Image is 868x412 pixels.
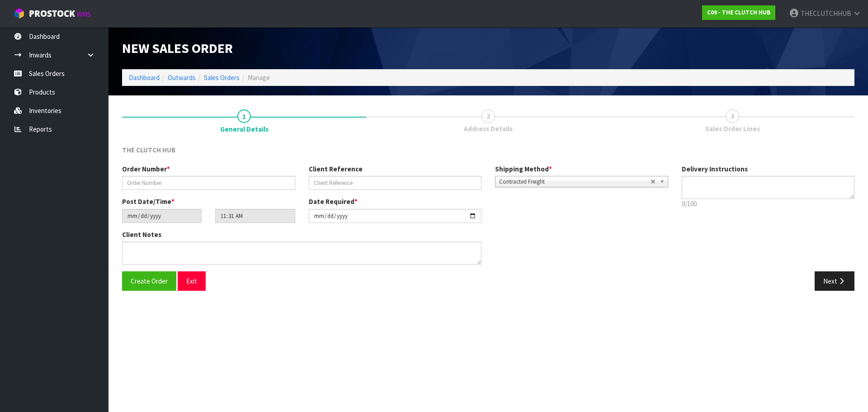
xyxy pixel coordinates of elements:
small: WMS [77,10,91,19]
span: General Details [122,138,854,298]
a: Dashboard [129,73,160,82]
button: Next [815,271,854,291]
p: 0/100 [682,199,855,208]
a: Sales Orders [204,73,240,82]
a: Outwards [168,73,196,82]
label: Client Reference [309,164,363,174]
span: Sales Order Lines [705,124,760,133]
span: 3 [726,109,739,123]
button: Create Order [122,271,176,291]
label: Post Date/Time [122,197,175,206]
span: THE CLUTCH HUB [122,146,175,154]
label: Delivery Instructions [682,164,748,174]
span: ProStock [29,8,75,19]
span: Create Order [131,277,168,285]
strong: C09 - THE CLUTCH HUB [707,9,770,16]
label: Client Notes [122,230,161,239]
img: cube-alt.png [14,8,25,19]
span: General Details [220,124,269,134]
span: 1 [237,109,251,123]
span: THECLUTCHHUB [801,9,851,18]
span: New Sales Order [122,39,233,57]
span: 2 [481,109,495,123]
input: Client Reference [309,176,482,190]
span: Contracted Freight [499,176,651,187]
input: Order Number [122,176,295,190]
label: Date Required [309,197,358,206]
label: Order Number [122,164,170,174]
span: Address Details [464,124,513,133]
span: Manage [248,73,270,82]
label: Shipping Method [495,164,552,174]
button: Exit [178,271,206,291]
